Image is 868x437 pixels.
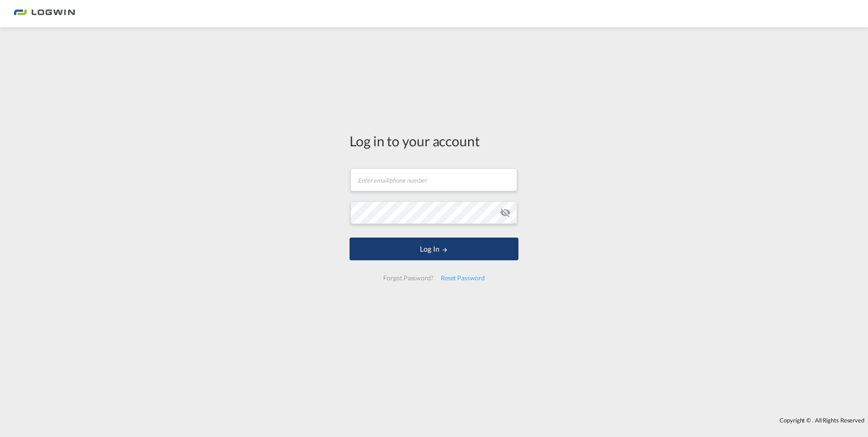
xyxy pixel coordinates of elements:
input: Enter email/phone number [350,169,517,191]
div: Reset Password [437,270,488,286]
md-icon: icon-eye-off [500,207,511,218]
div: Log in to your account [350,131,518,150]
button: LOGIN [350,238,518,260]
div: Forgot Password? [380,270,437,286]
img: 2761ae10d95411efa20a1f5e0282d2d7.png [14,4,75,24]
